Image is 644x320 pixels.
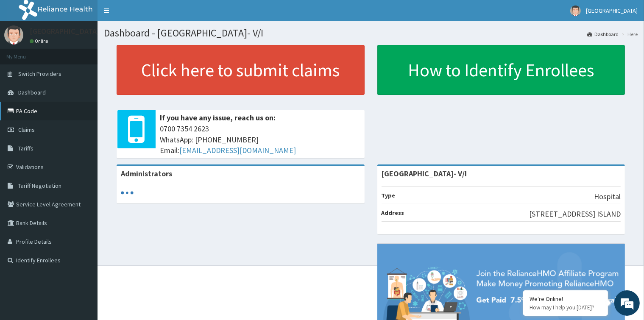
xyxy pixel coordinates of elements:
p: How may I help you today? [530,304,602,311]
a: How to Identify Enrollees [377,45,625,95]
a: Online [30,38,50,44]
li: Here [619,31,638,38]
span: 0700 7354 2623 WhatsApp: [PHONE_NUMBER] Email: [160,123,360,156]
a: [EMAIL_ADDRESS][DOMAIN_NAME] [179,145,296,155]
strong: [GEOGRAPHIC_DATA]- V/I [382,169,467,178]
div: We're Online! [530,295,602,303]
svg: audio-loading [121,186,134,199]
a: Click here to submit claims [117,45,365,95]
h1: Dashboard - [GEOGRAPHIC_DATA]- V/I [104,28,638,39]
p: Hospital [594,191,621,202]
b: Address [382,209,404,217]
a: Dashboard [587,31,619,38]
span: Tariffs [18,145,33,152]
span: Dashboard [18,89,46,96]
span: Switch Providers [18,70,61,78]
b: Type [382,192,396,199]
p: [STREET_ADDRESS] ISLAND [529,209,621,220]
p: [GEOGRAPHIC_DATA] [30,28,100,35]
b: If you have any issue, reach us on: [160,113,276,122]
span: [GEOGRAPHIC_DATA] [586,7,638,14]
img: User Image [570,6,581,16]
img: User Image [4,25,23,45]
span: Claims [18,126,35,134]
b: Administrators [121,169,172,178]
span: Tariff Negotiation [18,182,61,189]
